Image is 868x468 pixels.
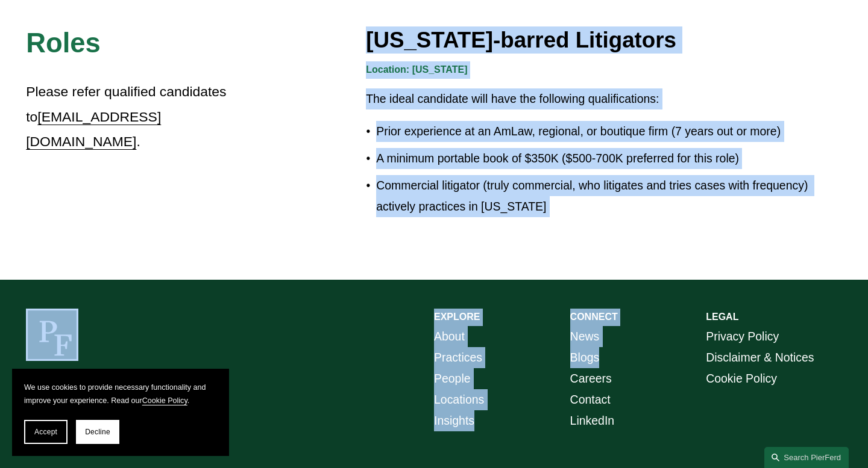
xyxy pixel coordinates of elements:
[706,312,738,322] strong: LEGAL
[434,410,474,431] a: Insights
[34,428,57,436] span: Accept
[570,326,600,347] a: News
[434,312,480,322] strong: EXPLORE
[570,347,600,368] a: Blogs
[434,326,465,347] a: About
[24,420,68,444] button: Accept
[376,175,842,217] p: Commercial litigator (truly commercial, who litigates and tries cases with frequency) actively pr...
[764,447,849,468] a: Search this site
[570,389,611,410] a: Contact
[366,26,842,54] h3: [US_STATE]-barred Litigators
[26,79,264,154] p: Please refer qualified candidates to .
[376,148,842,169] p: A minimum portable book of $350K ($500-700K preferred for this role)
[570,368,612,389] a: Careers
[85,428,110,436] span: Decline
[26,108,161,149] a: [EMAIL_ADDRESS][DOMAIN_NAME]
[376,121,842,142] p: Prior experience at an AmLaw, regional, or boutique firm (7 years out or more)
[434,389,484,410] a: Locations
[26,28,101,58] span: Roles
[570,410,615,431] a: LinkedIn
[366,64,467,75] strong: Location: [US_STATE]
[434,368,471,389] a: People
[706,347,814,368] a: Disclaimer & Notices
[434,347,482,368] a: Practices
[366,88,842,109] p: The ideal candidate will have the following qualifications:
[76,420,119,444] button: Decline
[142,396,187,405] a: Cookie Policy
[12,369,229,456] section: Cookie banner
[706,326,779,347] a: Privacy Policy
[24,381,217,408] p: We use cookies to provide necessary functionality and improve your experience. Read our .
[706,368,777,389] a: Cookie Policy
[570,312,618,322] strong: CONNECT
